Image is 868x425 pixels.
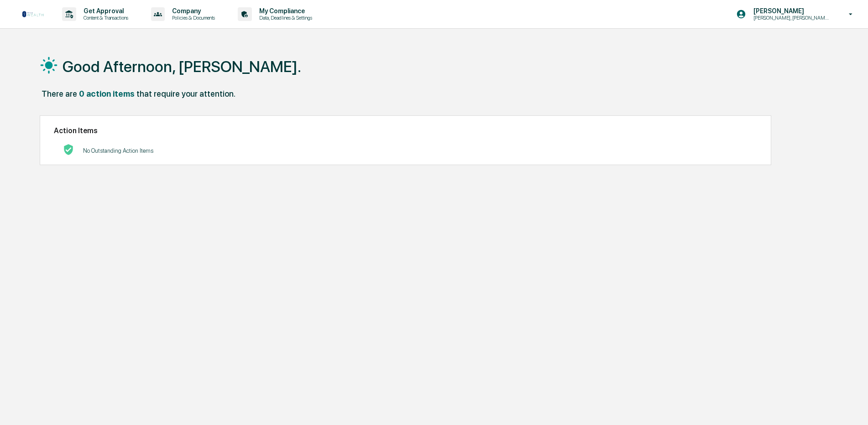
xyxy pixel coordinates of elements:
[76,15,133,21] p: Content & Transactions
[79,89,135,98] div: 0 action items
[252,7,317,15] p: My Compliance
[165,7,220,15] p: Company
[165,15,220,21] p: Policies & Documents
[136,89,235,98] div: that require your attention.
[252,15,317,21] p: Data, Deadlines & Settings
[83,147,153,154] p: No Outstanding Action Items
[22,10,44,18] img: logo
[63,144,74,155] img: No Actions logo
[76,7,133,15] p: Get Approval
[54,126,757,135] h2: Action Items
[63,57,301,76] h1: Good Afternoon, [PERSON_NAME].
[42,89,77,98] div: There are
[746,7,836,15] p: [PERSON_NAME]
[746,15,836,21] p: [PERSON_NAME], [PERSON_NAME], [PERSON_NAME] Onboard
